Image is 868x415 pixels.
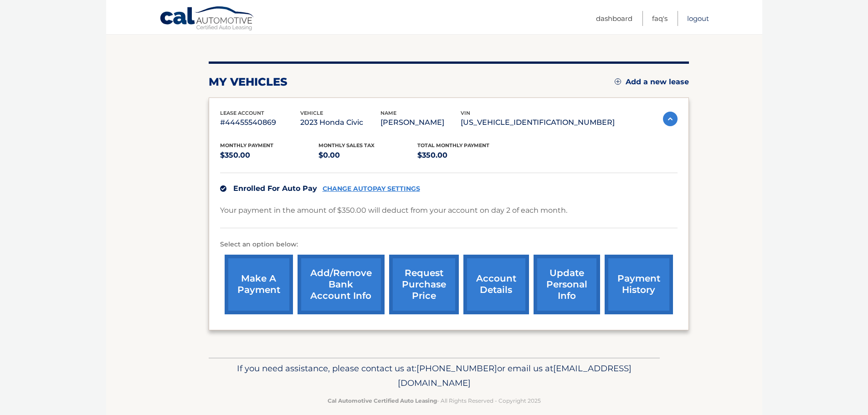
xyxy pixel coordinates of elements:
[615,78,621,85] img: add.svg
[159,6,255,32] a: Cal Automotive
[318,149,417,162] p: $0.00
[687,11,709,26] a: Logout
[461,116,615,129] p: [US_VEHICLE_IDENTIFICATION_NUMBER]
[652,11,668,26] a: FAQ's
[380,116,461,129] p: [PERSON_NAME]
[605,255,673,314] a: payment history
[300,116,380,129] p: 2023 Honda Civic
[663,112,678,126] img: accordion-active.svg
[220,185,226,192] img: check.svg
[298,255,385,314] a: Add/Remove bank account info
[417,142,489,149] span: Total Monthly Payment
[215,361,654,390] p: If you need assistance, please contact us at: or email us at
[215,396,654,405] p: - All Rights Reserved - Copyright 2025
[220,239,678,250] p: Select an option below:
[220,204,567,217] p: Your payment in the amount of $350.00 will deduct from your account on day 2 of each month.
[323,185,420,193] a: CHANGE AUTOPAY SETTINGS
[380,110,396,116] span: name
[417,149,516,162] p: $350.00
[461,110,470,116] span: vin
[209,75,288,89] h2: my vehicles
[220,149,319,162] p: $350.00
[596,11,632,26] a: Dashboard
[389,255,459,314] a: request purchase price
[220,142,273,149] span: Monthly Payment
[233,184,317,193] span: Enrolled For Auto Pay
[300,110,323,116] span: vehicle
[225,255,293,314] a: make a payment
[328,397,437,404] strong: Cal Automotive Certified Auto Leasing
[318,142,375,149] span: Monthly sales Tax
[534,255,600,314] a: update personal info
[615,77,689,87] a: Add a new lease
[220,116,300,129] p: #44455540869
[220,110,264,116] span: lease account
[416,363,497,374] span: [PHONE_NUMBER]
[463,255,529,314] a: account details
